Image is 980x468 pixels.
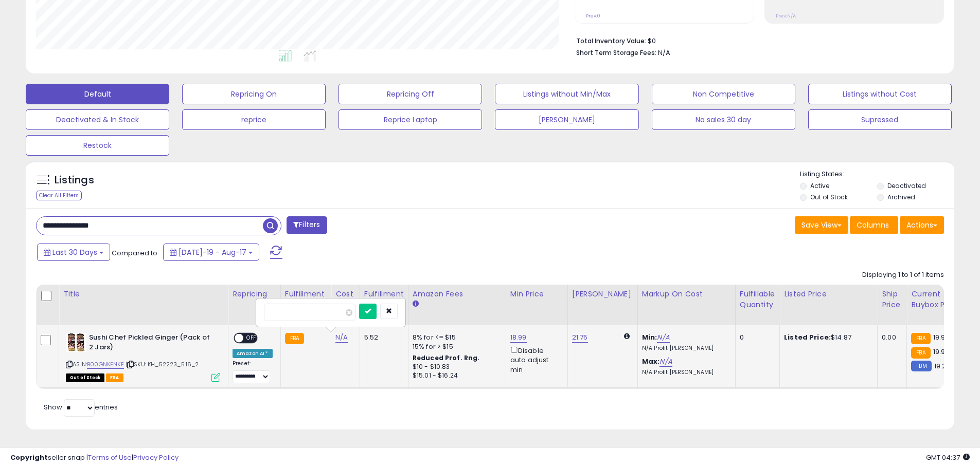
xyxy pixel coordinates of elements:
[335,289,355,299] div: Cost
[44,402,118,412] span: Show: entries
[882,289,902,310] div: Ship Price
[243,334,260,343] span: OFF
[182,84,326,104] button: Repricing On
[126,360,199,368] span: | SKU: KH_52223_5.16_2
[660,357,672,367] a: N/A
[413,353,480,362] b: Reduced Prof. Rng.
[133,453,179,462] a: Privacy Policy
[642,289,731,299] div: Markup on Cost
[413,333,498,342] div: 8% for <= $15
[112,248,159,258] span: Compared to:
[233,349,273,358] div: Amazon AI *
[88,453,132,462] a: Terms of Use
[63,289,224,299] div: Title
[862,270,944,280] div: Displaying 1 to 1 of 1 items
[658,48,670,58] span: N/A
[413,371,498,380] div: $15.01 - $16.24
[510,345,560,375] div: Disable auto adjust min
[776,13,796,19] small: Prev: N/A
[55,173,94,188] h5: Listings
[37,244,110,261] button: Last 30 Days
[934,361,951,371] span: 19.24
[26,84,169,104] button: Default
[911,361,931,371] small: FBM
[66,333,220,381] div: ASIN:
[285,333,304,344] small: FBA
[338,109,482,130] button: Reprice Laptop
[106,373,123,382] span: FBA
[413,289,502,299] div: Amazon Fees
[900,216,944,234] button: Actions
[810,193,848,201] label: Out of Stock
[89,333,214,354] b: Sushi Chef Pickled Ginger (Pack of 2 Jars)
[52,247,97,257] span: Last 30 Days
[576,36,646,45] b: Total Inventory Value:
[857,220,889,230] span: Columns
[637,285,735,325] th: The percentage added to the cost of goods (COGS) that forms the calculator for Min & Max prices.
[10,453,179,463] div: seller snap | |
[338,84,482,104] button: Repricing Off
[740,333,772,342] div: 0
[850,216,898,234] button: Columns
[624,333,630,340] i: Calculated using Dynamic Max Price.
[26,109,169,130] button: Deactivated & In Stock
[66,333,86,352] img: 41FJYSCK1QL._SL40_.jpg
[795,216,848,234] button: Save View
[933,347,950,357] span: 19.99
[657,332,669,343] a: N/A
[335,332,348,343] a: N/A
[586,13,600,19] small: Prev: 0
[285,289,327,299] div: Fulfillment
[233,289,276,299] div: Repricing
[287,216,327,234] button: Filters
[808,84,952,104] button: Listings without Cost
[413,363,498,371] div: $10 - $10.83
[652,84,795,104] button: Non Competitive
[808,109,952,130] button: Supressed
[182,109,326,130] button: reprice
[911,289,964,310] div: Current Buybox Price
[576,34,936,46] li: $0
[413,342,498,351] div: 15% for > $15
[642,357,660,366] b: Max:
[740,289,775,310] div: Fulfillable Quantity
[495,84,638,104] button: Listings without Min/Max
[926,453,970,462] span: 2025-09-17 04:37 GMT
[364,289,404,310] div: Fulfillment Cost
[642,332,657,342] b: Min:
[882,333,899,342] div: 0.00
[179,247,246,257] span: [DATE]-19 - Aug-17
[784,289,873,299] div: Listed Price
[933,332,950,342] span: 19.98
[911,333,930,344] small: FBA
[642,345,727,352] p: N/A Profit [PERSON_NAME]
[163,244,259,261] button: [DATE]-19 - Aug-17
[784,332,831,342] b: Listed Price:
[495,109,638,130] button: [PERSON_NAME]
[652,109,795,130] button: No sales 30 day
[887,193,915,201] label: Archived
[642,369,727,376] p: N/A Profit [PERSON_NAME]
[572,332,588,343] a: 21.75
[810,181,829,190] label: Active
[784,333,869,342] div: $14.87
[572,289,633,299] div: [PERSON_NAME]
[510,289,563,299] div: Min Price
[233,360,273,383] div: Preset:
[800,170,954,179] p: Listing States:
[36,191,82,200] div: Clear All Filters
[10,453,48,462] strong: Copyright
[66,373,104,382] span: All listings that are currently out of stock and unavailable for purchase on Amazon
[364,333,400,342] div: 5.52
[887,181,926,190] label: Deactivated
[911,347,930,359] small: FBA
[576,48,656,57] b: Short Term Storage Fees:
[413,299,419,309] small: Amazon Fees.
[87,360,124,369] a: B00GNKENKE
[510,332,527,343] a: 18.99
[26,135,169,156] button: Restock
